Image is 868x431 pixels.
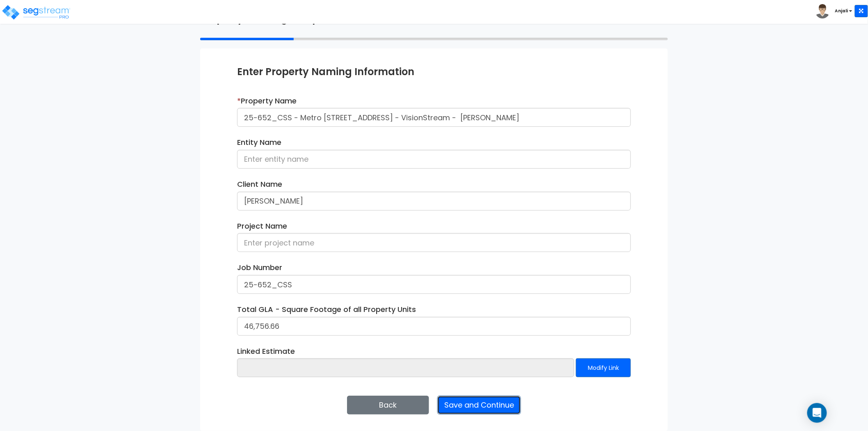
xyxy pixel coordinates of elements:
[835,8,848,14] b: Anjali
[237,346,295,357] label: Linked Estimate
[237,65,631,79] div: Enter Property Naming Information
[576,358,631,377] button: Modify Link
[237,108,631,127] input: Enter property name
[237,262,282,273] label: Job Number
[815,4,830,18] img: avatar.png
[237,150,631,169] input: Enter entity name
[437,396,521,415] button: Save and Continue
[237,192,631,211] input: Enter client name
[237,137,281,148] label: Entity Name
[807,403,827,423] div: Open Intercom Messenger
[237,179,282,190] label: Client Name
[1,4,71,21] img: logo_pro_r.png
[237,317,631,336] input: Enter Total GLA
[237,96,297,106] label: Property Name
[237,221,287,232] label: Project Name
[237,233,631,252] input: Enter project name
[237,275,631,294] input: Enter job number
[237,304,416,315] label: Total GLA - Square Footage of all Property Units
[347,396,429,415] button: Back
